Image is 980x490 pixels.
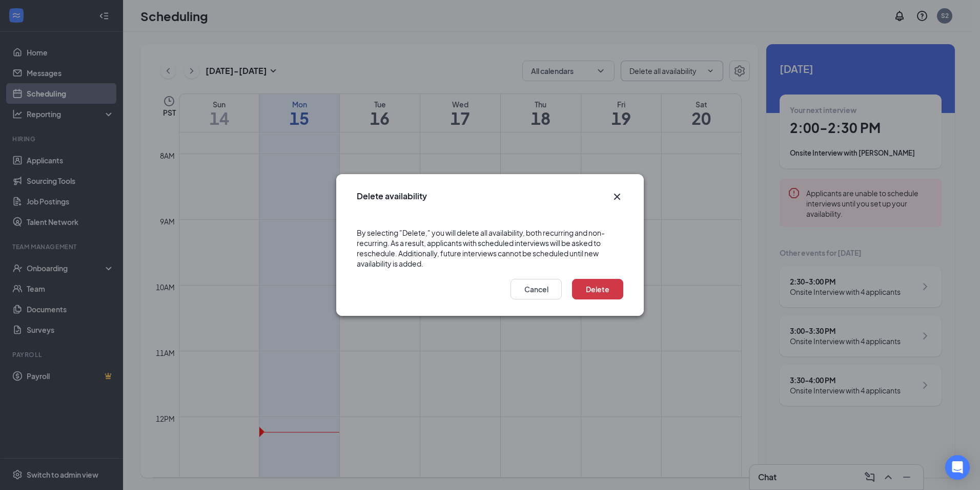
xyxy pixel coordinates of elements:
[611,191,623,203] button: Close
[611,191,623,203] svg: Cross
[357,191,427,202] h3: Delete availability
[357,228,623,269] div: By selecting "Delete," you will delete all availability, both recurring and non-recurring. As a r...
[511,279,562,299] button: Cancel
[945,455,970,480] div: Open Intercom Messenger
[572,279,623,299] button: Delete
